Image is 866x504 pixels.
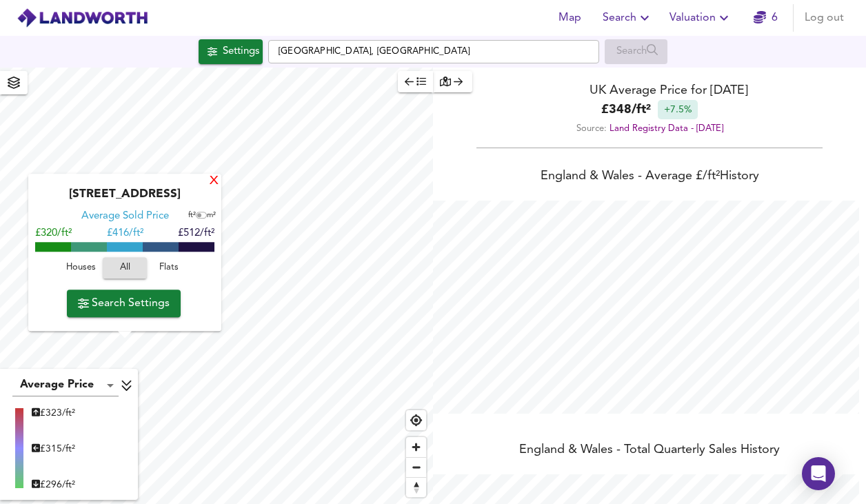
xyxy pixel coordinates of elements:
[406,410,426,430] button: Find my location
[178,229,214,239] span: £512/ft²
[62,261,99,276] span: Houses
[35,188,214,210] div: [STREET_ADDRESS]
[32,478,75,492] div: £ 296/ft²
[207,212,216,220] span: m²
[754,8,778,28] a: 6
[799,4,849,32] button: Log out
[433,119,866,138] div: Source:
[605,39,667,64] div: Enable a Source before running a Search
[59,258,103,279] button: Houses
[78,294,170,313] span: Search Settings
[553,8,586,28] span: Map
[743,4,787,32] button: 6
[406,457,426,477] button: Zoom out
[610,124,723,133] a: Land Registry Data - [DATE]
[406,477,426,497] button: Reset bearing to north
[199,39,263,64] div: Click to configure Search Settings
[603,8,653,28] span: Search
[107,229,143,239] span: £ 416/ft²
[199,39,263,64] button: Settings
[669,8,732,28] span: Valuation
[406,437,426,457] button: Zoom in
[433,441,866,461] div: England & Wales - Total Quarterly Sales History
[664,4,738,32] button: Valuation
[81,210,169,224] div: Average Sold Price
[223,43,259,61] div: Settings
[406,478,426,497] span: Reset bearing to north
[802,457,835,490] div: Open Intercom Messenger
[188,212,196,220] span: ft²
[268,40,599,63] input: Enter a location...
[208,175,220,188] div: X
[32,442,75,456] div: £ 315/ft²
[12,374,119,396] div: Average Price
[601,101,651,119] b: £ 348 / ft²
[35,229,72,239] span: £320/ft²
[103,258,147,279] button: All
[150,261,188,276] span: Flats
[433,168,866,187] div: England & Wales - Average £/ ft² History
[433,81,866,100] div: UK Average Price for [DATE]
[597,4,658,32] button: Search
[147,258,191,279] button: Flats
[110,261,140,276] span: All
[67,290,181,317] button: Search Settings
[406,458,426,477] span: Zoom out
[658,100,698,119] div: +7.5%
[547,4,592,32] button: Map
[805,8,844,28] span: Log out
[17,8,148,28] img: logo
[32,406,75,420] div: £ 323/ft²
